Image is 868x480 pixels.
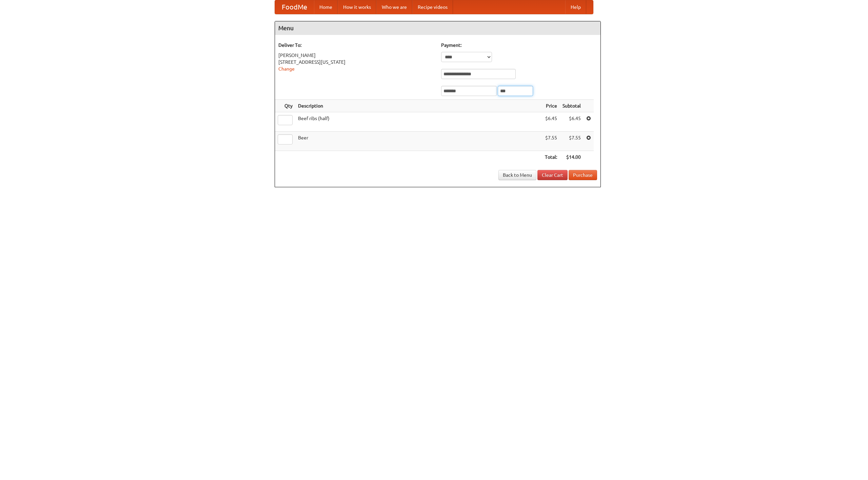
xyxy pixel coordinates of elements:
[560,132,584,151] td: $7.55
[295,100,542,112] th: Description
[278,59,434,65] div: [STREET_ADDRESS][US_STATE]
[542,100,560,112] th: Price
[560,112,584,132] td: $6.45
[537,170,568,180] a: Clear Cart
[569,170,597,180] button: Purchase
[314,0,338,14] a: Home
[338,0,376,14] a: How it works
[412,0,453,14] a: Recipe videos
[565,0,586,14] a: Help
[275,100,295,112] th: Qty
[441,42,597,49] h5: Payment:
[542,151,560,164] th: Total:
[295,132,542,151] td: Beer
[542,112,560,132] td: $6.45
[278,66,295,72] a: Change
[542,132,560,151] td: $7.55
[275,21,600,35] h4: Menu
[278,42,434,49] h5: Deliver To:
[278,52,434,59] div: [PERSON_NAME]
[275,0,314,14] a: FoodMe
[376,0,412,14] a: Who we are
[498,170,536,180] a: Back to Menu
[295,112,542,132] td: Beef ribs (half)
[560,151,584,164] th: $14.00
[560,100,584,112] th: Subtotal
